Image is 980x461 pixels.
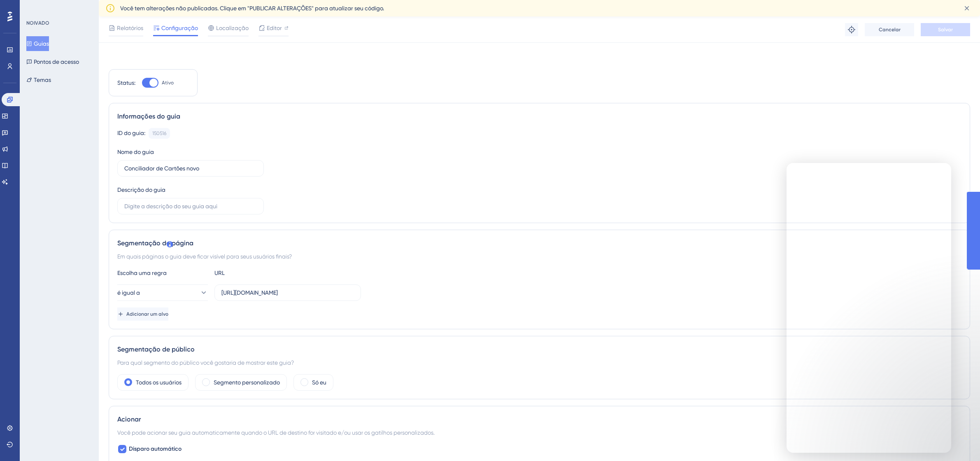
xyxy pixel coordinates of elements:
button: Temas [26,72,51,87]
input: seusite.com/caminho [221,288,354,297]
input: Digite a descrição do seu guia aqui [124,202,257,211]
font: Informações do guia [117,112,180,120]
font: Acionar [117,415,141,423]
font: Todos os usuários [136,379,182,386]
input: Digite o nome do seu guia aqui [124,164,257,173]
font: Você tem alterações não publicadas. Clique em "PUBLICAR ALTERAÇÕES" para atualizar seu código. [120,5,384,12]
font: Para qual segmento do público você gostaria de mostrar este guia? [117,359,294,366]
iframe: Chat ao vivo do Intercom [787,163,951,453]
button: Pontos de acesso [26,54,79,69]
font: Salvar [938,27,953,33]
font: Configuração [161,25,198,31]
font: Status: [117,79,135,86]
font: Você pode acionar seu guia automaticamente quando o URL de destino for visitado e/ou usar os gati... [117,429,435,436]
font: Disparo automático [129,445,182,452]
font: Adicionar um alvo [126,311,168,317]
font: Pontos de acesso [34,58,79,65]
font: Segmento personalizado [214,379,280,386]
button: é igual a [117,284,208,301]
font: Em quais páginas o guia deve ficar visível para seus usuários finais? [117,253,292,260]
font: 150516 [152,130,166,136]
font: Segmentação de público [117,345,195,353]
font: Nome do guia [117,149,154,155]
font: Escolha uma regra [117,270,167,276]
font: Editor [267,25,282,31]
font: Ativo [162,80,174,86]
font: Segmentação de página [117,239,193,247]
font: Localização [216,25,249,31]
button: Salvar [921,23,970,36]
font: Descrição do guia [117,186,165,193]
font: URL [214,270,225,276]
font: ID do guia: [117,130,145,136]
button: Cancelar [865,23,914,36]
button: Guias [26,36,49,51]
font: Relatórios [117,25,143,31]
font: Cancelar [879,27,901,33]
font: Temas [34,77,51,83]
font: Guias [34,40,49,47]
button: Adicionar um alvo [117,307,168,321]
iframe: Iniciador do Assistente de IA do UserGuiding [945,428,970,453]
font: Só eu [312,379,326,386]
font: NOIVADO [26,20,49,26]
font: é igual a [117,289,140,296]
